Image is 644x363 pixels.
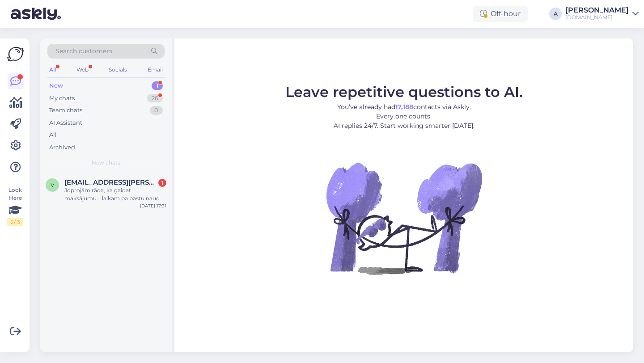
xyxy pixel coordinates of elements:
div: All [47,64,58,76]
div: 1 [158,179,166,187]
img: No Chat active [323,138,484,299]
div: My chats [49,94,75,103]
div: All [49,131,57,139]
div: 26 [147,94,163,103]
span: New chats [92,159,120,167]
div: Look Here [7,186,23,226]
b: 17,188 [395,103,413,111]
div: Archived [49,143,75,152]
div: A [549,8,562,20]
p: You’ve already had contacts via Askly. Every one counts. AI replies 24/7. Start working smarter [... [285,102,523,131]
div: Team chats [49,106,82,115]
a: [PERSON_NAME][DOMAIN_NAME] [565,7,639,21]
div: [DATE] 17:31 [140,203,166,209]
div: Web [75,64,90,76]
span: Leave repetitive questions to AI. [285,83,523,101]
span: v [51,181,54,188]
div: 2 / 3 [7,218,23,226]
div: 1 [152,81,163,90]
div: [PERSON_NAME] [565,7,629,14]
div: Joprojām rāda, ka gaidat maksājumu... laikam pa pastu naudu sūta... piecas dienas jau [64,186,166,203]
span: Search customers [55,46,112,56]
div: New [49,81,63,90]
div: Socials [107,64,129,76]
div: AI Assistant [49,118,82,127]
div: 0 [150,106,163,115]
img: Askly Logo [7,46,24,63]
div: Off-hour [473,6,528,22]
span: valdis.sprogis@gmail.com [64,178,157,186]
div: [DOMAIN_NAME] [565,14,629,21]
div: Email [146,64,165,76]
